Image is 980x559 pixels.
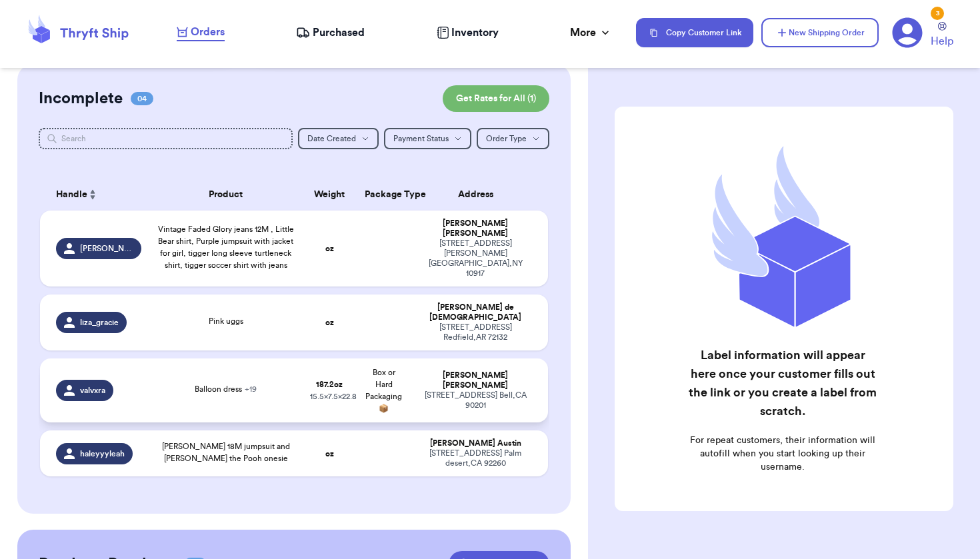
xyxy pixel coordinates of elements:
span: valvxra [80,385,105,396]
span: [PERSON_NAME] 18M jumpsuit and [PERSON_NAME] the Pooh onesie [162,442,290,462]
div: [PERSON_NAME] [PERSON_NAME] [419,370,532,390]
button: Sort ascending [87,187,98,203]
h2: Label information will appear here once your customer fills out the link or you create a label fr... [688,346,877,420]
span: liza_gracie [80,317,119,328]
div: [STREET_ADDRESS] Bell , CA 90201 [419,390,532,410]
div: [STREET_ADDRESS] Palm desert , CA 92260 [419,448,532,468]
strong: oz [325,245,334,253]
button: Date Created [298,128,379,149]
span: haleyyyleah [80,448,125,459]
h2: Incomplete [39,88,123,109]
strong: oz [325,318,334,326]
a: 3 [892,17,923,48]
th: Package Type [357,179,411,211]
th: Product [149,179,302,211]
th: Weight [302,179,357,211]
strong: 187.2 oz [316,380,343,388]
button: Payment Status [384,128,471,149]
div: [STREET_ADDRESS][PERSON_NAME] [GEOGRAPHIC_DATA] , NY 10917 [419,239,532,279]
a: Help [931,22,953,49]
span: Pink uggs [209,317,243,325]
div: [PERSON_NAME] Austin [419,438,532,448]
span: Inventory [451,25,499,41]
strong: oz [325,450,334,458]
span: [PERSON_NAME].ox [80,243,133,254]
span: Vintage Faded Glory jeans 12M , Little Bear shirt, Purple jumpsuit with jacket for girl, tigger l... [158,225,294,269]
a: Orders [177,24,225,41]
p: For repeat customers, their information will autofill when you start looking up their username. [688,434,877,474]
div: [PERSON_NAME] de [DEMOGRAPHIC_DATA] [419,302,532,322]
span: Date Created [307,135,356,143]
button: Copy Customer Link [636,18,753,47]
span: Balloon dress [195,385,257,393]
span: Payment Status [393,135,449,143]
div: [STREET_ADDRESS] Redfield , AR 72132 [419,322,532,342]
span: Help [931,33,953,49]
div: 3 [931,7,944,20]
button: Get Rates for All (1) [443,85,549,112]
span: Order Type [486,135,527,143]
a: Purchased [296,25,365,41]
span: Orders [191,24,225,40]
div: [PERSON_NAME] [PERSON_NAME] [419,219,532,239]
span: Box or Hard Packaging 📦 [365,368,402,412]
span: + 19 [245,385,257,393]
span: Purchased [313,25,365,41]
span: Handle [56,188,87,202]
div: More [570,25,612,41]
span: 04 [131,92,153,105]
a: Inventory [437,25,499,41]
button: New Shipping Order [761,18,879,47]
span: 15.5 x 7.5 x 22.8 [310,392,357,400]
th: Address [411,179,548,211]
input: Search [39,128,292,149]
button: Order Type [477,128,549,149]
